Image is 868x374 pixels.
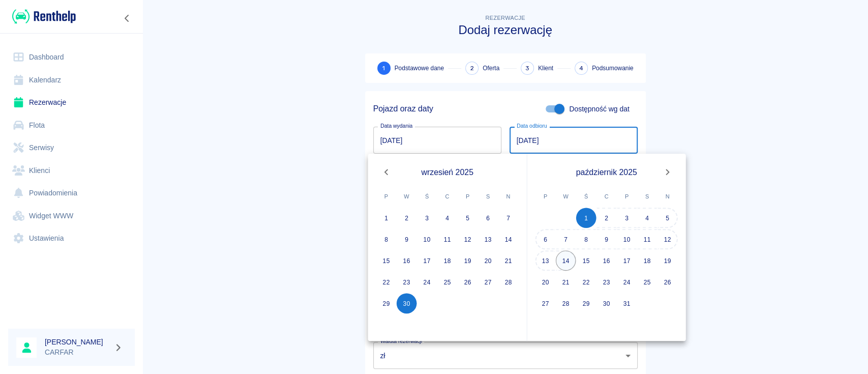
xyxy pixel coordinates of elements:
[45,337,110,347] h6: [PERSON_NAME]
[8,46,135,69] a: Dashboard
[437,272,458,292] button: 25
[373,104,433,114] h5: Pojazd oraz daty
[478,208,498,228] button: 6
[478,272,498,292] button: 27
[8,114,135,137] a: Flota
[8,69,135,92] a: Kalendarz
[577,186,595,207] span: środa
[397,250,417,271] button: 16
[8,8,76,25] a: Renthelp logo
[498,208,519,228] button: 7
[557,186,575,207] span: wtorek
[417,250,437,271] button: 17
[538,64,553,73] span: Klient
[596,250,617,271] button: 16
[376,208,397,228] button: 1
[376,293,397,313] button: 29
[437,208,458,228] button: 4
[395,64,444,73] span: Podstawowe dane
[380,337,422,345] label: Waluta rezerwacji
[397,293,417,313] button: 30
[437,250,458,271] button: 18
[376,162,397,182] button: Previous month
[499,186,518,207] span: niedziela
[380,122,412,130] label: Data wydania
[498,272,519,292] button: 28
[576,229,596,249] button: 8
[417,272,437,292] button: 24
[382,63,385,74] span: 1
[525,63,529,74] span: 3
[458,229,478,249] button: 12
[45,347,110,358] p: CARFAR
[458,208,478,228] button: 5
[8,205,135,227] a: Widget WWW
[398,186,416,207] span: wtorek
[617,250,637,271] button: 17
[596,229,617,249] button: 9
[657,229,678,249] button: 12
[8,182,135,205] a: Powiadomienia
[373,342,638,369] div: zł
[556,250,576,271] button: 14
[576,250,596,271] button: 15
[397,208,417,228] button: 2
[458,272,478,292] button: 26
[576,293,596,313] button: 29
[421,166,473,179] span: wrzesień 2025
[376,229,397,249] button: 8
[535,250,556,271] button: 13
[498,229,519,249] button: 14
[478,229,498,249] button: 13
[8,136,135,159] a: Serwisy
[8,159,135,182] a: Klienci
[517,122,547,130] label: Data odbioru
[373,127,501,154] input: DD.MM.YYYY
[510,127,638,154] input: DD.MM.YYYY
[637,250,657,271] button: 18
[377,186,396,207] span: poniedziałek
[536,186,555,207] span: poniedziałek
[8,91,135,114] a: Rezerwacje
[458,250,478,271] button: 19
[569,104,629,114] span: Dostępność wg dat
[479,186,497,207] span: sobota
[618,186,636,207] span: piątek
[617,272,637,292] button: 24
[498,250,519,271] button: 21
[596,293,617,313] button: 30
[478,250,498,271] button: 20
[556,293,576,313] button: 28
[617,229,637,249] button: 10
[556,229,576,249] button: 7
[119,12,135,25] button: Zwiń nawigację
[397,229,417,249] button: 9
[376,250,397,271] button: 15
[657,272,678,292] button: 26
[638,186,656,207] span: sobota
[417,229,437,249] button: 10
[12,8,76,25] img: Renthelp logo
[535,229,556,249] button: 6
[596,272,617,292] button: 23
[417,208,437,228] button: 3
[657,162,678,182] button: Next month
[659,186,677,207] span: niedziela
[617,208,637,228] button: 3
[418,186,436,207] span: środa
[657,208,678,228] button: 5
[485,15,525,21] span: Rezerwacje
[576,208,596,228] button: 1
[579,63,583,74] span: 4
[592,64,634,73] span: Podsumowanie
[637,272,657,292] button: 25
[556,272,576,292] button: 21
[483,64,499,73] span: Oferta
[657,250,678,271] button: 19
[637,208,657,228] button: 4
[576,166,637,179] span: październik 2025
[8,227,135,250] a: Ustawienia
[637,229,657,249] button: 11
[437,229,458,249] button: 11
[438,186,457,207] span: czwartek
